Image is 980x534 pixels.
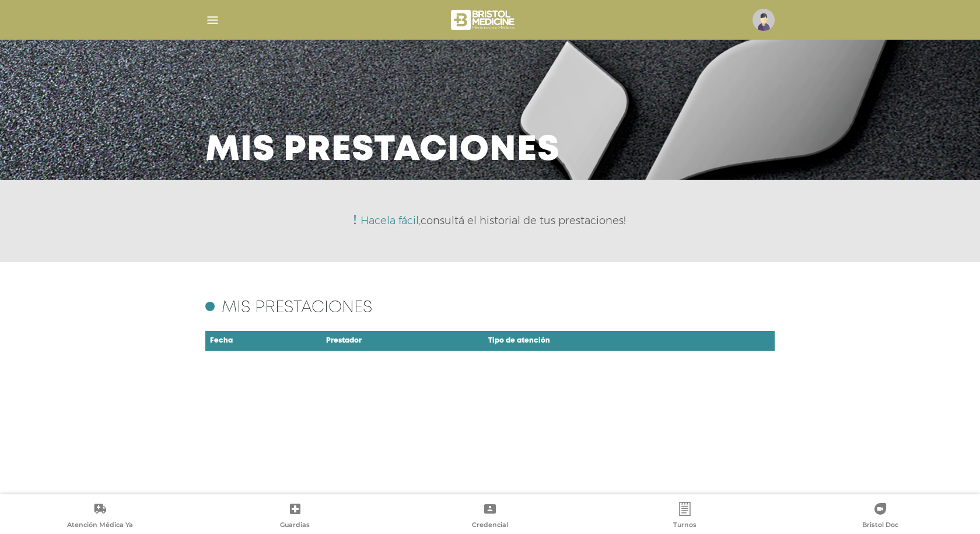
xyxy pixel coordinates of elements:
[360,215,626,226] p: consultá el historial de tus prestaciones!
[67,521,133,531] span: Atención Médica Ya
[449,6,519,34] img: bristol-medicine-blanco.png
[205,330,321,352] td: Fecha
[862,521,898,531] span: Bristol Doc
[205,13,220,27] img: Cober_menu-lines-white.svg
[484,330,741,352] td: Tipo de atención
[360,214,421,227] span: Hacela fácil,
[280,521,310,531] span: Guardias
[205,135,560,166] h3: Mis prestaciones
[752,9,775,31] img: profile-placeholder.svg
[783,502,978,532] a: Bristol Doc
[393,502,587,532] a: Credencial
[222,301,372,316] h4: Mis prestaciones
[673,521,696,531] span: Turnos
[2,502,197,532] a: Atención Médica Ya
[321,330,484,352] td: Prestador
[472,521,508,531] span: Credencial
[197,502,392,532] a: Guardias
[587,502,782,532] a: Turnos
